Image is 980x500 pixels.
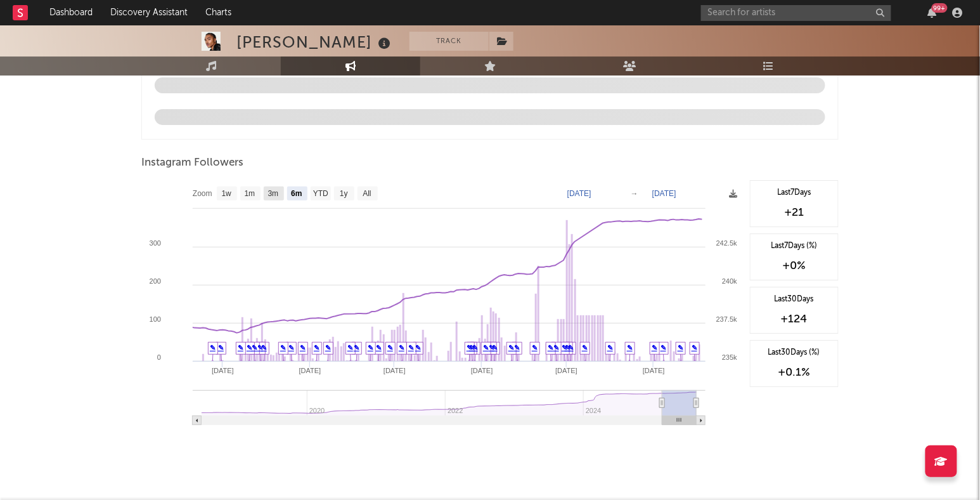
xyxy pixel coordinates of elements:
a: ✎ [257,344,263,352]
span: Instagram Followers [141,155,243,171]
a: ✎ [280,344,286,352]
a: ✎ [661,344,666,352]
a: ✎ [678,344,683,352]
a: ✎ [300,344,306,352]
text: Zoom [193,190,212,199]
text: [DATE] [555,367,577,374]
text: 240k [722,277,737,285]
a: ✎ [238,344,243,352]
text: 237.5k [716,315,738,323]
button: 99+ [928,8,937,18]
div: +124 [757,312,832,327]
a: ✎ [568,344,574,352]
text: 1w [222,190,232,199]
text: 3m [268,190,279,199]
a: ✎ [492,344,498,352]
div: +0 % [757,258,832,273]
a: ✎ [472,344,478,352]
a: ✎ [252,344,257,352]
a: ✎ [692,344,697,352]
a: ✎ [508,344,514,352]
div: Last 7 Days [757,187,832,199]
div: +0.1 % [757,365,832,380]
a: ✎ [553,344,559,352]
text: 1y [340,190,348,199]
text: YTD [313,190,328,199]
text: → [631,189,638,198]
a: ✎ [387,344,393,352]
a: ✎ [415,344,421,352]
a: ✎ [532,344,538,352]
a: ✎ [399,344,404,352]
a: ✎ [627,344,633,352]
a: ✎ [565,344,571,352]
a: ✎ [261,344,267,352]
a: ✎ [325,344,331,352]
input: Search for artists [701,5,891,21]
button: Track [409,32,489,51]
div: [PERSON_NAME] [236,32,394,53]
a: ✎ [483,344,489,352]
a: ✎ [218,344,224,352]
text: [DATE] [567,189,591,198]
div: Last 30 Days (%) [757,347,832,359]
text: [DATE] [471,367,493,374]
a: ✎ [408,344,414,352]
text: 200 [150,277,161,285]
div: 99 + [932,3,948,13]
a: ✎ [489,344,494,352]
a: ✎ [514,344,520,352]
text: 0 [157,353,161,361]
a: ✎ [548,344,553,352]
a: ✎ [607,344,613,352]
text: [DATE] [299,367,321,374]
a: ✎ [354,344,359,352]
text: [DATE] [212,367,234,374]
a: ✎ [467,344,472,352]
text: 242.5k [716,239,738,247]
text: 6m [291,190,302,199]
div: Last 7 Days (%) [757,240,832,252]
a: ✎ [314,344,319,352]
div: Last 30 Days [757,294,832,305]
a: ✎ [368,344,373,352]
a: ✎ [210,344,216,352]
a: ✎ [247,344,252,352]
a: ✎ [376,344,382,352]
text: 300 [150,239,161,247]
text: 235k [722,353,737,361]
text: All [363,190,371,199]
div: +21 [757,205,832,220]
a: ✎ [562,344,567,352]
text: [DATE] [643,367,665,374]
a: ✎ [582,344,588,352]
text: 100 [150,315,161,323]
text: 1m [245,190,255,199]
text: [DATE] [384,367,406,374]
a: ✎ [347,344,353,352]
a: ✎ [652,344,657,352]
a: ✎ [288,344,294,352]
text: [DATE] [652,189,676,198]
